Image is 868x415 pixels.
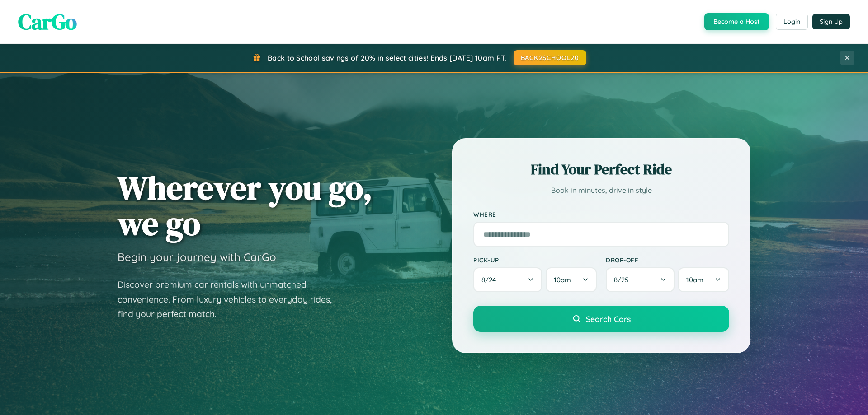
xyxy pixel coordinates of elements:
button: 8/24 [473,267,542,292]
span: 10am [554,275,571,284]
span: CarGo [18,7,77,37]
label: Drop-off [606,256,729,264]
p: Book in minutes, drive in style [473,184,729,197]
p: Discover premium car rentals with unmatched convenience. From luxury vehicles to everyday rides, ... [118,277,344,322]
button: Search Cars [473,306,729,332]
button: Become a Host [704,13,769,30]
h1: Wherever you go, we go [118,170,373,241]
span: 8 / 24 [481,275,500,284]
button: Login [776,14,808,30]
button: 8/25 [606,267,675,292]
h3: Begin your journey with CarGo [118,250,276,264]
button: 10am [546,267,597,292]
span: 10am [686,275,703,284]
h2: Find Your Perfect Ride [473,159,729,179]
span: Search Cars [586,314,631,324]
button: BACK2SCHOOL20 [514,50,586,65]
button: Sign Up [812,14,850,29]
label: Pick-up [473,256,597,264]
span: Back to School savings of 20% in select cities! Ends [DATE] 10am PT. [268,53,506,62]
button: 10am [678,267,729,292]
span: 8 / 25 [614,275,633,284]
label: Where [473,210,729,218]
